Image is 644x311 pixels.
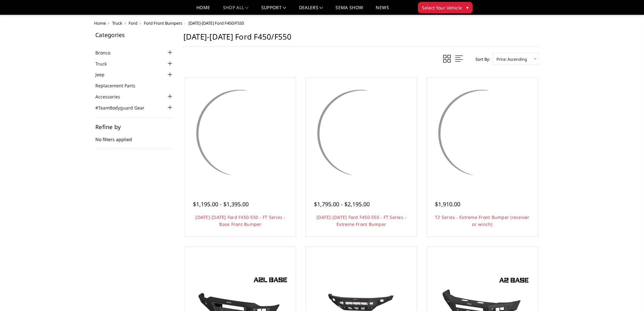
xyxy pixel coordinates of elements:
[422,4,462,11] span: Select Your Vehicle
[316,214,406,227] a: [DATE]-[DATE] Ford F450-550 - FT Series - Extreme Front Bumper
[472,54,490,64] label: Sort By:
[95,104,152,111] a: #TeamBodyguard Gear
[144,20,182,26] a: Ford Front Bumpers
[95,60,115,67] a: Truck
[429,79,536,187] a: T2 Series - Extreme Front Bumper (receiver or winch) T2 Series - Extreme Front Bumper (receiver o...
[223,5,249,15] a: shop all
[94,20,106,26] a: Home
[435,214,530,227] a: T2 Series - Extreme Front Bumper (receiver or winch)
[188,20,244,26] span: [DATE]-[DATE] Ford F450/F550
[95,124,174,130] h5: Refine by
[183,32,539,47] h1: [DATE]-[DATE] Ford F450/F550
[335,5,363,15] a: SEMA Show
[466,4,469,11] span: ▾
[95,124,174,149] div: No filters applied
[308,79,415,187] a: 2017-2022 Ford F450-550 - FT Series - Extreme Front Bumper 2017-2022 Ford F450-550 - FT Series - ...
[261,5,286,15] a: Support
[95,93,128,100] a: Accessories
[196,5,210,15] a: Home
[195,214,285,227] a: [DATE]-[DATE] Ford F450-550 - FT Series - Base Front Bumper
[95,32,174,38] h5: Categories
[112,20,122,26] a: Truck
[95,71,112,78] a: Jeep
[95,82,143,89] a: Replacement Parts
[418,2,473,13] button: Select Your Vehicle
[435,200,460,208] span: $1,910.00
[95,49,118,56] a: Bronco
[314,200,370,208] span: $1,795.00 - $2,195.00
[187,79,294,187] img: 2017-2022 Ford F450-550 - FT Series - Base Front Bumper
[193,200,249,208] span: $1,195.00 - $1,395.00
[129,20,137,26] a: Ford
[299,5,323,15] a: Dealers
[376,5,389,15] a: News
